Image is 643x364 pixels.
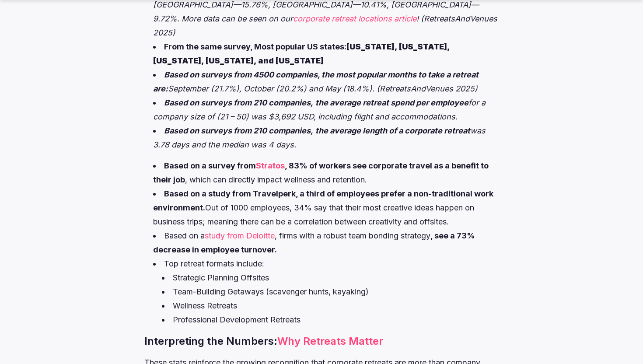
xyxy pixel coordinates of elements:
[164,161,256,170] strong: Based on a survey from
[293,14,416,23] a: corporate retreat locations article
[277,335,383,347] a: Why Retreats Matter
[162,313,498,327] li: Professional Development Retreats
[153,159,498,187] li: , which can directly impact wellness and retention.
[162,271,498,285] li: Strategic Planning Offsites
[162,299,498,313] li: Wellness Retreats
[168,84,478,93] em: September (21.7%), October (20.2%) and May (18.4%). (RetreatsAndVenues 2025)
[153,229,498,257] li: Based on a , firms with a robust team bonding strategy
[205,231,275,240] a: study from Deloitte
[164,126,313,135] em: Based on surveys from 210 companies,
[153,42,450,65] strong: From the same survey, Most popular US states:
[256,161,285,170] a: Stratos
[315,98,468,107] em: the average retreat spend per employee
[153,189,493,212] strong: Based on a study from Travelperk, a third of employees prefer a non-traditional work environment.
[144,334,498,349] h3: Interpreting the Numbers:
[153,187,498,229] li: Out of 1000 employees, 34% say that their most creative ideas happen on business trips; meaning t...
[153,257,498,327] li: Top retreat formats include:
[153,161,489,184] strong: , 83% of workers see corporate travel as a benefit to their job
[315,126,470,135] em: the average length of a corporate retreat
[162,285,498,299] li: Team-Building Getaways (scavenger hunts, kayaking)
[164,98,313,107] em: Based on surveys from 210 companies,
[153,70,479,93] em: Based on surveys from 4500 companies, the most popular months to take a retreat are:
